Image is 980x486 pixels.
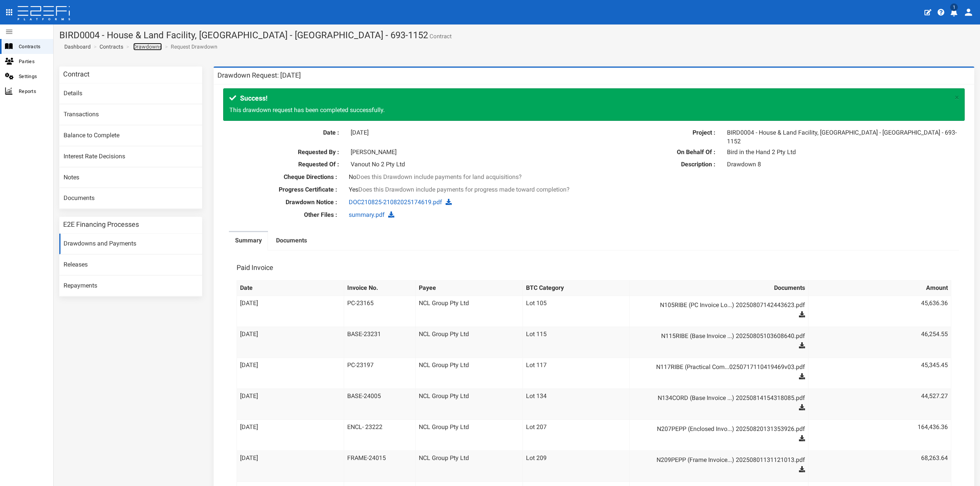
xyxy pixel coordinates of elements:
[59,125,202,146] a: Balance to Complete
[344,358,416,389] td: PC-23197
[428,34,452,39] small: Contract
[640,454,805,466] a: N209PEPP (Frame Invoice...) 20250801131121013.pdf
[955,94,959,102] button: ×
[600,160,722,169] label: Description :
[349,211,385,218] a: summary.pdf
[61,44,91,50] span: Dashboard
[59,255,202,275] a: Releases
[640,299,805,311] a: N105RIBE (PC Invoice Lo...) 20250807142443623.pdf
[217,173,343,182] label: Cheque Directions :
[721,128,965,146] div: BIRD0004 - House & Land Facility, [GEOGRAPHIC_DATA] - [GEOGRAPHIC_DATA] - 693-1152
[270,232,313,251] a: Documents
[600,128,722,137] label: Project :
[358,186,570,193] span: Does this Drawdown include payments for progress made toward completion?
[163,43,217,50] li: Request Drawdown
[19,57,47,66] span: Parties
[223,148,345,157] label: Requested By :
[223,88,965,121] div: This drawdown request has been completed successfully.
[345,128,588,137] div: [DATE]
[600,148,722,157] label: On Behalf Of :
[415,281,523,296] th: Payee
[808,296,951,327] td: 45,636.36
[523,358,630,389] td: Lot 117
[523,296,630,327] td: Lot 105
[349,198,442,206] a: DOC210825-21082025174619.pdf
[808,358,951,389] td: 45,345.45
[223,128,345,137] label: Date :
[630,281,808,296] th: Documents
[721,160,965,169] div: Drawdown 8
[19,87,47,96] span: Reports
[19,72,47,81] span: Settings
[415,358,523,389] td: NCL Group Pty Ltd
[237,281,344,296] th: Date
[415,327,523,358] td: NCL Group Pty Ltd
[343,173,845,182] div: No
[59,234,202,254] a: Drawdowns and Payments
[808,327,951,358] td: 46,254.55
[229,94,951,102] h4: Success!
[344,389,416,420] td: BASE-24005
[344,420,416,451] td: ENCL- 23222
[344,281,416,296] th: Invoice No.
[356,173,522,180] span: Does this Drawdown include payments for land acquisitions?
[808,281,951,296] th: Amount
[63,71,90,78] h3: Contract
[721,148,965,157] div: Bird in the Hand 2 Pty Ltd
[640,423,805,435] a: N207PEPP (Enclosed Invo...) 20250820131353926.pdf
[237,264,273,271] h3: Paid Invoice
[59,104,202,125] a: Transactions
[237,358,344,389] td: [DATE]
[59,146,202,167] a: Interest Rate Decisions
[276,236,307,245] label: Documents
[19,42,47,51] span: Contracts
[523,281,630,296] th: BTC Category
[523,389,630,420] td: Lot 134
[808,420,951,451] td: 164,436.36
[808,389,951,420] td: 44,527.27
[63,221,139,228] h3: E2E Financing Processes
[217,198,343,207] label: Drawdown Notice :
[229,232,268,251] a: Summary
[100,43,123,50] a: Contracts
[59,276,202,296] a: Repayments
[415,420,523,451] td: NCL Group Pty Ltd
[237,451,344,482] td: [DATE]
[640,330,805,342] a: N115RIBE (Base Invoice ...) 20250805103608640.pdf
[345,160,588,169] div: Vanout No 2 Pty Ltd
[217,185,343,194] label: Progress Certificate :
[344,296,416,327] td: PC-23165
[59,30,974,40] h1: BIRD0004 - House & Land Facility, [GEOGRAPHIC_DATA] - [GEOGRAPHIC_DATA] - 693-1152
[344,327,416,358] td: BASE-23231
[343,185,845,194] div: Yes
[640,361,805,373] a: N117RIBE (Practical Com...0250717110419469v03.pdf
[523,327,630,358] td: Lot 115
[808,451,951,482] td: 68,263.64
[415,451,523,482] td: NCL Group Pty Ltd
[523,451,630,482] td: Lot 209
[237,327,344,358] td: [DATE]
[640,392,805,404] a: N134CORD (Base Invoice ...) 20250814154318085.pdf
[59,83,202,104] a: Details
[217,72,301,79] h3: Drawdown Request: [DATE]
[133,43,162,50] a: Drawdowns
[223,160,345,169] label: Requested Of :
[415,389,523,420] td: NCL Group Pty Ltd
[415,296,523,327] td: NCL Group Pty Ltd
[523,420,630,451] td: Lot 207
[345,148,588,157] div: [PERSON_NAME]
[235,236,262,245] label: Summary
[237,296,344,327] td: [DATE]
[61,43,91,50] a: Dashboard
[59,188,202,209] a: Documents
[237,420,344,451] td: [DATE]
[237,389,344,420] td: [DATE]
[344,451,416,482] td: FRAME-24015
[217,211,343,219] label: Other Files :
[59,167,202,188] a: Notes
